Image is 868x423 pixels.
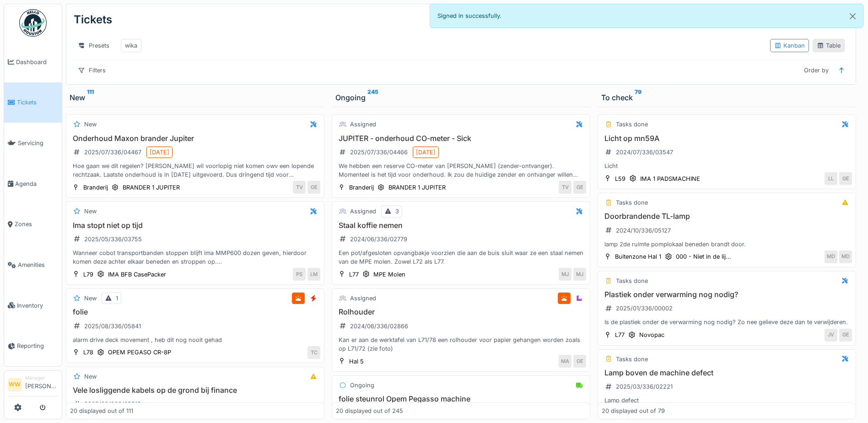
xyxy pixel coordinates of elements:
[17,301,58,310] span: Inventory
[616,226,671,235] div: 2024/10/336/05127
[559,268,571,281] div: MJ
[616,355,648,363] div: Tasks done
[601,92,852,103] div: To check
[116,294,118,303] div: 1
[825,329,837,342] div: JV
[293,268,306,281] div: PS
[307,268,320,281] div: LM
[825,250,837,263] div: MD
[615,174,625,183] div: L59
[4,163,62,204] a: Agenda
[25,374,58,394] li: [PERSON_NAME]
[349,357,364,366] div: Hal 5
[839,250,852,263] div: MD
[70,386,320,395] h3: Vele losliggende kabels op de grond bij finance
[635,92,642,103] sup: 79
[350,322,408,331] div: 2024/06/336/02866
[616,277,648,285] div: Tasks done
[350,294,376,303] div: Assigned
[842,4,863,28] button: Close
[108,348,171,357] div: OPEM PEGASO CR-8P
[336,336,586,353] div: Kan er aan de werktafel van L71/78 een rolhouder voor papier gehangen worden zoals op L71/72 (zie...
[4,123,62,163] a: Servicing
[108,270,166,279] div: IMA BFB CasePacker
[87,92,94,103] sup: 111
[70,221,320,230] h3: Ima stopt niet op tijd
[4,244,62,285] a: Amenities
[84,400,141,408] div: 2025/08/336/05519
[395,207,399,216] div: 3
[84,322,141,331] div: 2025/08/336/05841
[18,260,58,269] span: Amenities
[70,308,320,316] h3: folie
[70,407,133,415] div: 20 displayed out of 111
[573,268,586,281] div: MJ
[573,181,586,194] div: GE
[416,148,436,157] div: [DATE]
[8,374,58,396] a: WW Manager[PERSON_NAME]
[84,294,97,303] div: New
[602,369,852,377] h3: Lamp boven de machine defect
[336,395,586,403] h3: folie steunrol Opem Pegasso machine
[307,346,320,359] div: TC
[74,39,113,52] div: Presets
[336,308,586,316] h3: Rolhouder
[16,58,58,66] span: Dashboard
[70,92,321,103] div: New
[17,342,58,350] span: Reporting
[336,134,586,143] h3: JUPITER - onderhoud CO-meter - Sick
[84,372,97,381] div: New
[4,82,62,123] a: Tickets
[336,162,586,179] div: We hebben een reserve CO-meter van [PERSON_NAME] (zender-ontvanger). Momenteel is het tijd voor o...
[602,212,852,221] h3: Doorbrandende TL-lamp
[616,198,648,207] div: Tasks done
[573,355,586,368] div: GE
[602,290,852,299] h3: Plastiek onder verwarming nog nodig?
[350,120,376,129] div: Assigned
[367,92,378,103] sup: 245
[800,64,833,77] div: Order by
[640,174,700,183] div: IMA 1 PADSMACHINE
[84,148,141,157] div: 2025/07/336/04467
[84,207,97,216] div: New
[616,382,673,391] div: 2025/03/336/02221
[18,139,58,147] span: Servicing
[307,181,320,194] div: GE
[83,348,93,357] div: L78
[349,270,359,279] div: L77
[602,134,852,143] h3: Licht op mn59A
[84,235,142,244] div: 2025/05/336/03755
[839,172,852,185] div: GE
[602,318,852,326] div: Is de plastiek onder de verwarming nog nodig? Zo nee gelieve deze dan te verwijderen.
[349,183,374,192] div: Branderij
[430,4,864,28] div: Signed in successfully.
[350,381,374,390] div: Ongoing
[774,41,805,50] div: Kanban
[125,41,137,50] div: wika
[616,304,673,313] div: 2025/01/336/00002
[19,9,47,37] img: Badge_color-CXgf-gQk.svg
[615,331,625,339] div: L77
[559,355,571,368] div: MA
[602,407,665,415] div: 20 displayed out of 79
[616,148,673,157] div: 2024/07/336/03547
[150,148,169,157] div: [DATE]
[4,204,62,245] a: Zones
[17,98,58,107] span: Tickets
[602,162,852,170] div: Licht
[25,374,58,381] div: Manager
[839,329,852,342] div: GE
[4,42,62,82] a: Dashboard
[8,378,22,391] li: WW
[74,64,110,77] div: Filters
[817,41,841,50] div: Table
[336,407,403,415] div: 20 displayed out of 245
[602,396,852,405] div: Lamp defect
[639,331,664,339] div: Novopac
[4,326,62,367] a: Reporting
[84,120,97,129] div: New
[350,235,407,244] div: 2024/06/336/02779
[373,270,405,279] div: MPE Molen
[825,172,837,185] div: LL
[70,249,320,266] div: Wanneer cobot transportbanden stoppen blijft ima MMP600 dozen geven, hierdoor komen deze achter e...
